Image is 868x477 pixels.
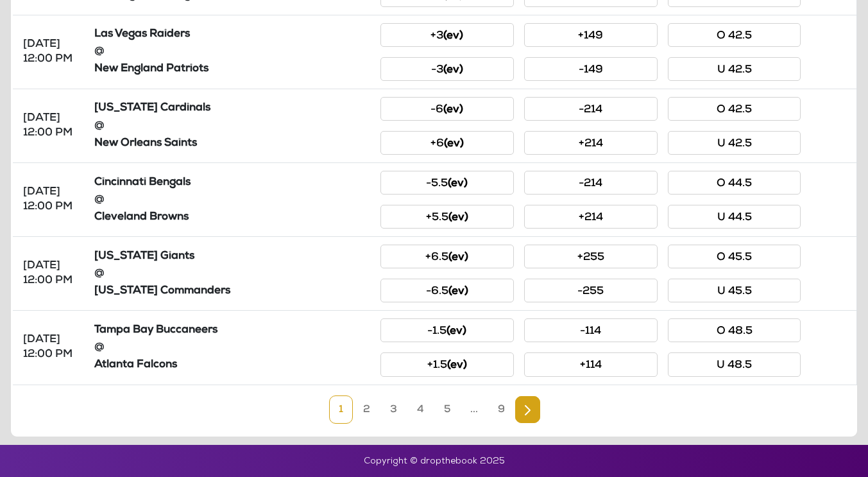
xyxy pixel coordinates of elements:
[668,171,801,195] button: O 44.5
[524,171,658,195] button: -214
[668,97,801,121] button: O 42.5
[94,64,208,74] strong: New England Patriots
[488,395,515,424] a: 9
[94,177,191,188] strong: Cincinnati Bengals
[380,352,514,376] button: +1.5(ev)
[444,139,464,150] small: (ev)
[94,266,370,281] div: @
[443,65,463,76] small: (ev)
[668,57,801,81] button: U 42.5
[448,178,468,189] small: (ev)
[461,395,488,424] a: ...
[524,318,658,342] button: -114
[380,279,514,302] button: -6.5(ev)
[447,326,466,337] small: (ev)
[94,212,189,223] strong: Cleveland Browns
[668,131,801,155] button: U 42.5
[524,57,658,81] button: -149
[668,279,801,302] button: U 45.5
[434,395,460,424] a: 5
[94,44,370,59] div: @
[524,131,658,155] button: +214
[380,318,514,342] button: -1.5(ev)
[524,279,658,302] button: -255
[380,131,514,155] button: +6(ev)
[524,23,658,47] button: +149
[448,286,468,297] small: (ev)
[23,185,79,214] div: [DATE] 12:00 PM
[448,252,468,263] small: (ev)
[524,245,658,268] button: +255
[23,111,79,141] div: [DATE] 12:00 PM
[94,193,370,207] div: @
[447,360,467,371] small: (ev)
[94,119,370,134] div: @
[94,286,230,297] strong: [US_STATE] Commanders
[525,405,531,415] img: Next
[380,395,407,424] a: 3
[329,395,353,424] a: 1
[668,205,801,229] button: U 44.5
[524,352,658,376] button: +114
[94,29,190,40] strong: Las Vegas Raiders
[524,97,658,121] button: -214
[380,205,514,229] button: +5.5(ev)
[448,212,468,223] small: (ev)
[94,138,197,149] strong: New Orleans Saints
[94,340,370,355] div: @
[23,37,79,67] div: [DATE] 12:00 PM
[515,396,540,423] a: Next
[668,23,801,47] button: O 42.5
[668,245,801,268] button: O 45.5
[94,251,194,262] strong: [US_STATE] Giants
[94,325,217,336] strong: Tampa Bay Buccaneers
[407,395,434,424] a: 4
[380,57,514,81] button: -3(ev)
[524,205,658,229] button: +214
[23,333,79,362] div: [DATE] 12:00 PM
[23,259,79,288] div: [DATE] 12:00 PM
[380,23,514,47] button: +3(ev)
[443,105,463,116] small: (ev)
[668,352,801,376] button: U 48.5
[94,360,177,370] strong: Atlanta Falcons
[443,31,463,42] small: (ev)
[668,318,801,342] button: O 48.5
[353,395,380,424] a: 2
[380,245,514,268] button: +6.5(ev)
[380,171,514,195] button: -5.5(ev)
[380,97,514,121] button: -6(ev)
[94,103,210,114] strong: [US_STATE] Cardinals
